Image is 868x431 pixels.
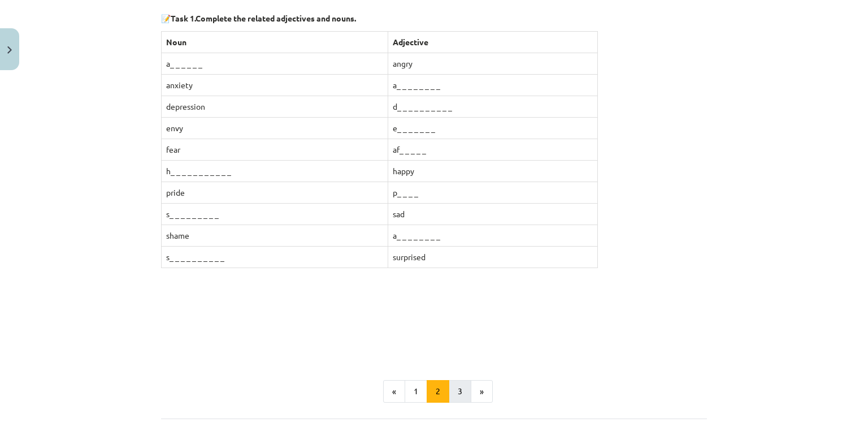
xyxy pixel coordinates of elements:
td: surprised [388,247,598,268]
td: a_ _ _ _ _ _ [162,53,388,75]
td: happy [388,161,598,182]
button: 2 [427,380,449,403]
td: s_ _ _ _ _ _ _ _ _ [162,204,388,225]
td: shame [162,225,388,247]
td: h_ _ _ _ _ _ _ _ _ _ _ [162,161,388,182]
td: depression [162,96,388,118]
strong: Complete the related adjectives and nouns. [196,13,356,23]
th: Adjective [388,32,598,53]
td: anxiety [162,75,388,96]
button: 3 [449,380,471,403]
button: » [471,380,493,403]
td: angry [388,53,598,75]
td: s_ _ _ _ _ _ _ _ _ _ [162,247,388,268]
th: Noun [162,32,388,53]
button: 1 [405,380,427,403]
td: d_ _ _ _ _ _ _ _ _ _ [388,96,598,118]
iframe: Topic 3. Vocabulary – human body, health. Task 1. 9.kl. 1. iesk [161,287,707,333]
td: fear [162,139,388,161]
button: « [383,380,405,403]
td: envy [162,118,388,139]
td: sad [388,204,598,225]
img: icon-close-lesson-0947bae3869378f0d4975bcd49f059093ad1ed9edebbc8119c70593378902aed.svg [7,46,12,54]
td: p_ _ _ _ [388,182,598,204]
nav: Page navigation example [161,380,707,403]
td: af_ _ _ _ _ [388,139,598,161]
b: Task 1. [171,13,196,23]
td: pride [162,182,388,204]
p: 📝 [161,1,707,24]
td: a_ _ _ _ _ _ _ _ [388,75,598,96]
td: e_ _ _ _ _ _ _ [388,118,598,139]
td: a_ _ _ _ _ _ _ _ [388,225,598,247]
